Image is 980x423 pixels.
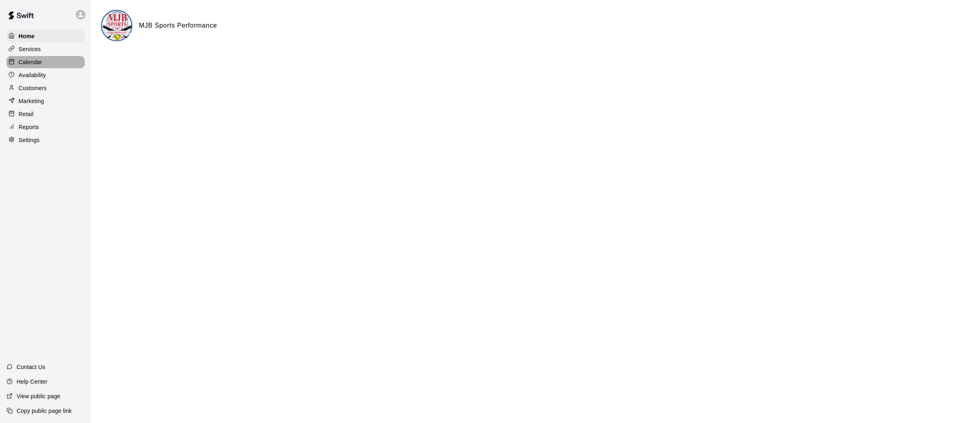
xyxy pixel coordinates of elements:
[19,32,35,40] p: Home
[19,71,46,79] p: Availability
[6,121,85,133] a: Reports
[6,82,85,94] a: Customers
[19,136,40,144] p: Settings
[6,30,85,42] a: Home
[6,108,85,120] a: Retail
[6,43,85,55] a: Services
[6,134,85,146] a: Settings
[17,378,47,386] p: Help Center
[19,123,39,131] p: Reports
[19,45,41,53] p: Services
[19,84,47,92] p: Customers
[6,56,85,68] a: Calendar
[17,363,45,371] p: Contact Us
[6,95,85,107] a: Marketing
[19,110,34,118] p: Retail
[139,20,217,31] h6: MJB Sports Performance
[17,392,60,400] p: View public page
[19,97,44,105] p: Marketing
[19,58,42,66] p: Calendar
[6,69,85,81] a: Availability
[102,11,132,41] img: MJB Sports Performance logo
[17,407,72,415] p: Copy public page link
